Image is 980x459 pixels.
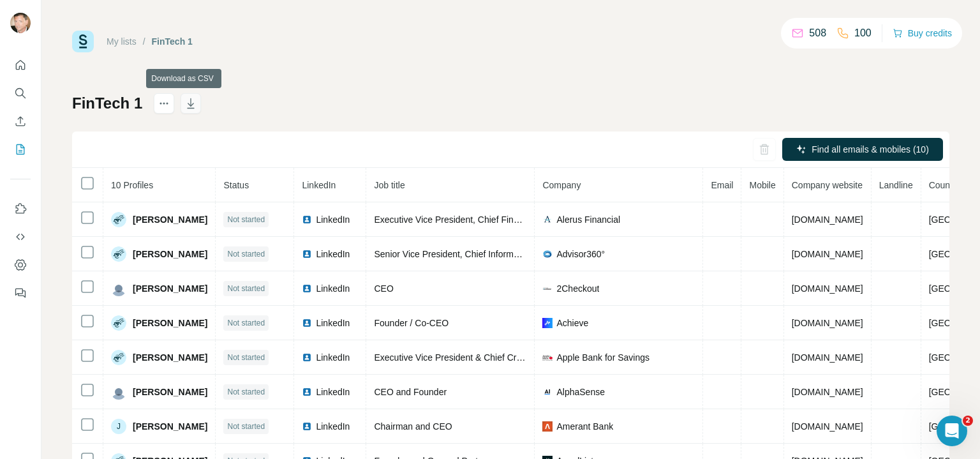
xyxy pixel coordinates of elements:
[133,248,207,260] span: [PERSON_NAME]
[374,180,405,190] span: Job title
[111,350,126,365] img: Avatar
[143,35,145,48] li: /
[154,93,174,114] button: actions
[374,214,676,225] span: Executive Vice President, Chief Financial Officer at Alerus (NASDAQ: ALRS)
[227,317,265,329] span: Not started
[133,420,207,433] span: [PERSON_NAME]
[133,351,207,364] span: [PERSON_NAME]
[133,386,207,398] span: [PERSON_NAME]
[929,180,960,190] span: Country
[542,283,553,294] img: company-logo
[374,249,596,259] span: Senior Vice President, Chief Information Security Officer
[111,246,126,262] img: Avatar
[10,225,31,248] button: Use Surfe API
[316,317,350,329] span: LinkedIn
[879,180,913,190] span: Landline
[302,387,312,397] img: LinkedIn logo
[782,138,943,161] button: Find all emails & mobiles (10)
[792,318,863,328] span: [DOMAIN_NAME]
[893,24,952,42] button: Buy credits
[10,253,31,276] button: Dashboard
[302,352,312,363] img: LinkedIn logo
[792,352,863,363] span: [DOMAIN_NAME]
[374,352,579,363] span: Executive Vice President & Chief Credit Risk Officer
[316,248,350,260] span: LinkedIn
[792,249,863,259] span: [DOMAIN_NAME]
[302,249,312,259] img: LinkedIn logo
[542,214,553,225] img: company-logo
[374,421,452,432] span: Chairman and CEO
[542,180,581,190] span: Company
[792,214,863,225] span: [DOMAIN_NAME]
[152,35,193,48] div: FinTech 1
[316,386,350,398] span: LinkedIn
[556,386,605,398] span: AlphaSense
[10,282,31,305] button: Feedback
[302,180,336,190] span: LinkedIn
[963,416,973,426] span: 2
[374,387,447,397] span: CEO and Founder
[72,93,142,114] h1: FinTech 1
[556,213,620,226] span: Alerus Financial
[302,283,312,294] img: LinkedIn logo
[10,110,31,133] button: Enrich CSV
[316,420,350,433] span: LinkedIn
[749,180,775,190] span: Mobile
[809,26,826,41] p: 508
[316,351,350,364] span: LinkedIn
[542,249,553,259] img: company-logo
[111,384,126,400] img: Avatar
[111,281,126,296] img: Avatar
[556,351,650,364] span: Apple Bank for Savings
[374,318,449,328] span: Founder / Co-CEO
[227,386,265,398] span: Not started
[133,282,207,295] span: [PERSON_NAME]
[10,138,31,161] button: My lists
[107,36,137,47] a: My lists
[854,26,872,41] p: 100
[227,421,265,432] span: Not started
[316,282,350,295] span: LinkedIn
[10,54,31,77] button: Quick start
[133,317,207,329] span: [PERSON_NAME]
[542,387,553,397] img: company-logo
[374,283,393,294] span: CEO
[227,214,265,225] span: Not started
[937,416,967,446] iframe: Intercom live chat
[227,352,265,363] span: Not started
[72,31,94,52] img: Surfe Logo
[111,315,126,331] img: Avatar
[792,283,863,294] span: [DOMAIN_NAME]
[812,143,929,156] span: Find all emails & mobiles (10)
[302,421,312,432] img: LinkedIn logo
[792,387,863,397] span: [DOMAIN_NAME]
[556,317,588,329] span: Achieve
[542,318,553,328] img: company-logo
[111,212,126,227] img: Avatar
[111,180,153,190] span: 10 Profiles
[227,248,265,260] span: Not started
[542,421,553,432] img: company-logo
[792,421,863,432] span: [DOMAIN_NAME]
[227,283,265,294] span: Not started
[556,420,613,433] span: Amerant Bank
[792,180,863,190] span: Company website
[711,180,733,190] span: Email
[302,214,312,225] img: LinkedIn logo
[111,419,126,434] div: J
[556,282,599,295] span: 2Checkout
[10,197,31,220] button: Use Surfe on LinkedIn
[223,180,249,190] span: Status
[10,82,31,105] button: Search
[133,213,207,226] span: [PERSON_NAME]
[556,248,605,260] span: Advisor360°
[302,318,312,328] img: LinkedIn logo
[542,352,553,363] img: company-logo
[10,13,31,33] img: Avatar
[316,213,350,226] span: LinkedIn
